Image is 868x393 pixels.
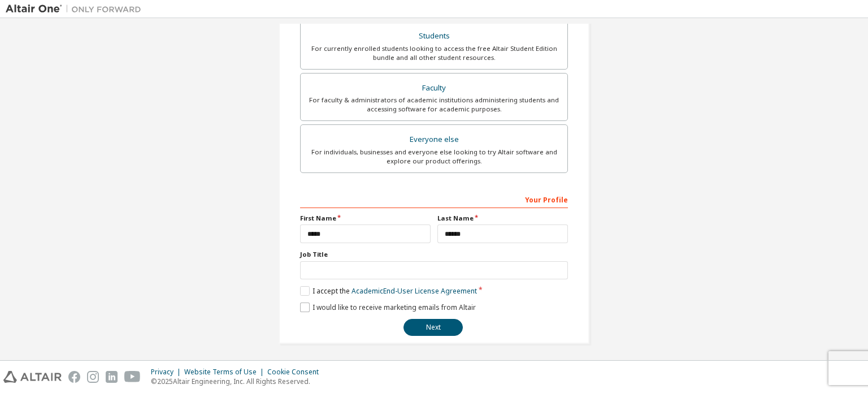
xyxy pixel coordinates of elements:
div: For currently enrolled students looking to access the free Altair Student Edition bundle and all ... [307,44,561,62]
div: Your Profile [300,190,568,208]
img: instagram.svg [87,371,99,383]
label: Job Title [300,250,568,259]
div: For faculty & administrators of academic institutions administering students and accessing softwa... [307,96,561,114]
div: For individuals, businesses and everyone else looking to try Altair software and explore our prod... [307,148,561,166]
div: Website Terms of Use [184,368,267,377]
div: Everyone else [307,132,561,148]
div: Students [307,28,561,44]
div: Faculty [307,80,561,96]
img: altair_logo.svg [3,371,62,383]
div: Privacy [151,368,184,377]
label: I accept the [300,286,477,296]
label: Last Name [437,214,568,223]
img: linkedin.svg [106,371,118,383]
img: Altair One [6,3,147,15]
img: youtube.svg [124,371,141,383]
div: Cookie Consent [267,368,325,377]
a: Academic End-User License Agreement [351,286,477,296]
img: facebook.svg [68,371,80,383]
label: First Name [300,214,431,223]
label: I would like to receive marketing emails from Altair [300,303,476,312]
button: Next [403,319,463,336]
p: © 2025 Altair Engineering, Inc. All Rights Reserved. [151,377,325,386]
